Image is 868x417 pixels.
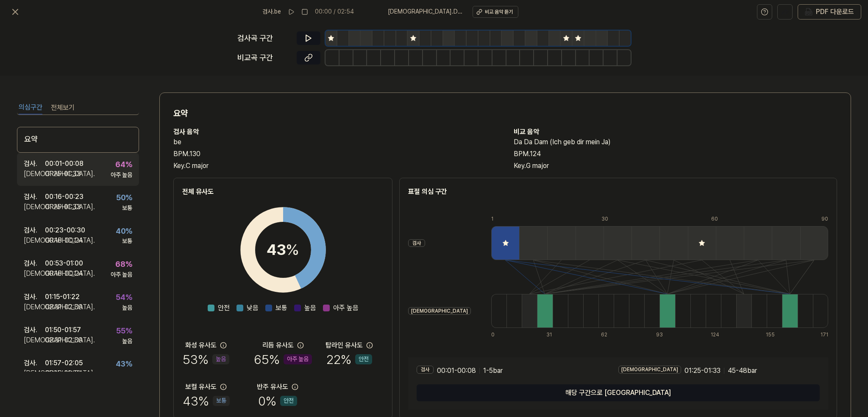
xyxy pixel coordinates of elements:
[761,8,768,16] svg: help
[185,340,217,350] div: 화성 유사도
[684,366,721,376] span: 01:25 - 01:33
[514,161,837,171] div: Key. G major
[173,149,497,159] div: BPM. 130
[514,137,837,147] h2: Da Da Dam (Ich geb dir mein Ja)
[237,52,292,64] div: 비교곡 구간
[262,340,294,350] div: 리듬 유사도
[485,8,513,16] div: 비교 음악 듣기
[254,350,312,368] div: 65 %
[185,382,217,392] div: 보컬 유사도
[728,366,757,376] span: 45 - 48 bar
[257,382,288,392] div: 반주 유사도
[45,192,83,202] div: 00:16 - 00:23
[212,354,229,364] div: 높음
[304,303,316,313] span: 높음
[24,335,45,345] div: [DEMOGRAPHIC_DATA] .
[183,392,230,410] div: 43 %
[45,225,85,235] div: 00:23 - 00:30
[711,331,726,339] div: 124
[45,325,81,335] div: 01:50 - 01:57
[546,331,562,339] div: 31
[514,149,837,159] div: BPM. 124
[122,237,132,246] div: 보통
[45,368,81,378] div: 01:25 - 01:33
[45,358,83,368] div: 01:57 - 02:05
[601,331,616,339] div: 62
[116,291,132,304] div: 54 %
[45,302,83,312] div: 02:31 - 02:39
[821,331,828,339] div: 171
[473,6,518,18] button: 비교 음악 듣기
[24,292,45,302] div: 검사 .
[816,6,854,17] div: PDF 다운로드
[115,258,132,271] div: 68 %
[173,127,497,137] h2: 검사 음악
[116,358,132,370] div: 43 %
[116,192,132,204] div: 50 %
[483,366,503,376] span: 1 - 5 bar
[315,8,354,16] div: 00:00 / 02:54
[24,225,45,235] div: 검사 .
[24,269,45,279] div: [DEMOGRAPHIC_DATA] .
[491,331,506,339] div: 0
[45,169,81,179] div: 01:25 - 01:33
[711,215,739,223] div: 60
[111,271,132,279] div: 아주 높음
[45,159,83,169] div: 00:01 - 00:08
[247,303,259,313] span: 낮음
[408,187,828,197] h2: 표절 의심 구간
[284,354,312,364] div: 아주 높음
[766,331,781,339] div: 155
[805,8,812,16] img: PDF Download
[24,159,45,169] div: 검사 .
[116,325,132,337] div: 55 %
[417,366,434,374] div: 검사
[24,325,45,335] div: 검사 .
[408,307,471,315] div: [DEMOGRAPHIC_DATA]
[618,366,681,374] div: [DEMOGRAPHIC_DATA]
[388,8,462,16] span: [DEMOGRAPHIC_DATA] . Da Da Dam (Ich geb dir mein Ja)
[182,187,384,197] h2: 전체 유사도
[45,235,83,246] div: 00:16 - 00:24
[355,354,372,364] div: 안전
[122,304,132,312] div: 높음
[24,358,45,368] div: 검사 .
[51,101,75,115] button: 전체보기
[218,303,230,313] span: 안전
[17,127,139,153] div: 요약
[286,241,299,259] span: %
[45,258,83,269] div: 00:53 - 01:00
[173,161,497,171] div: Key. C major
[757,4,772,20] button: help
[24,235,45,246] div: [DEMOGRAPHIC_DATA] .
[262,8,281,16] span: 검사 . be
[408,239,425,247] div: 검사
[514,127,837,137] h2: 비교 음악
[45,269,83,279] div: 00:16 - 00:24
[417,384,820,401] button: 해당 구간으로 [GEOGRAPHIC_DATA]
[173,106,837,120] h1: 요약
[601,215,629,223] div: 30
[111,171,132,179] div: 아주 높음
[116,225,132,238] div: 40 %
[803,5,856,19] button: PDF 다운로드
[656,331,671,339] div: 93
[24,258,45,269] div: 검사 .
[45,335,83,345] div: 02:31 - 02:39
[326,350,372,368] div: 22 %
[24,169,45,179] div: [DEMOGRAPHIC_DATA] .
[24,368,45,378] div: [DEMOGRAPHIC_DATA] .
[24,192,45,202] div: 검사 .
[213,396,230,406] div: 보통
[781,8,789,16] img: share
[115,159,132,171] div: 64 %
[24,202,45,212] div: [DEMOGRAPHIC_DATA] .
[325,340,363,350] div: 탑라인 유사도
[437,366,476,376] span: 00:01 - 00:08
[280,396,297,406] div: 안전
[45,202,81,212] div: 01:25 - 01:33
[333,303,359,313] span: 아주 높음
[258,392,297,410] div: 0 %
[821,215,828,223] div: 90
[173,137,497,147] h2: be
